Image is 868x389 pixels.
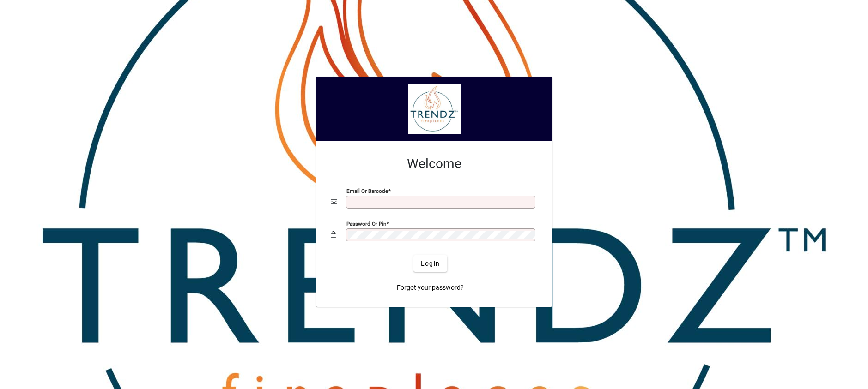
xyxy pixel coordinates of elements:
span: Forgot your password? [397,283,464,293]
button: Login [413,255,447,272]
mat-label: Password or Pin [346,221,386,227]
h2: Welcome [331,156,538,172]
a: Forgot your password? [393,279,467,296]
mat-label: Email or Barcode [346,188,388,194]
span: Login [421,259,440,269]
